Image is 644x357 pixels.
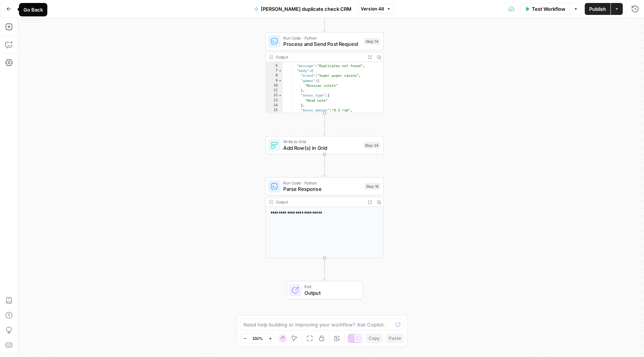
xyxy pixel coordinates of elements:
[276,199,363,205] div: Output
[520,3,570,15] button: Test Workflow
[278,69,282,73] span: Toggle code folding, rows 7 through 17
[283,144,360,151] span: Add Row(s) in Grid
[266,98,282,103] div: 13
[266,63,282,68] div: 6
[266,93,282,98] div: 12
[283,40,361,48] span: Process and Send Post Request
[304,289,356,296] span: Output
[250,3,356,15] button: [PERSON_NAME] duplicate check CRM
[283,185,361,193] span: Parse Response
[386,334,404,343] button: Paste
[261,5,351,13] span: [PERSON_NAME] duplicate check CRM
[278,93,282,98] span: Toggle code folding, rows 12 through 14
[366,334,383,343] button: Copy
[276,54,363,60] div: Output
[265,136,383,154] div: Write to GridAdd Row(s) in GridStep 24
[364,183,380,190] div: Step 16
[266,73,282,78] div: 8
[363,142,380,148] div: Step 24
[23,6,43,13] div: Go Back
[323,9,326,31] g: Edge from start to step_14
[369,335,380,342] span: Copy
[532,5,565,13] span: Test Workflow
[283,180,361,186] span: Run Code · Python
[266,83,282,88] div: 10
[252,335,263,341] span: 102%
[266,108,282,113] div: 15
[266,103,282,108] div: 14
[361,6,384,12] span: Version 48
[283,35,361,41] span: Run Code · Python
[357,4,394,14] button: Version 48
[266,69,282,73] div: 7
[364,38,380,45] div: Step 14
[589,5,606,13] span: Publish
[323,113,326,135] g: Edge from step_14 to step_24
[389,335,401,342] span: Paste
[265,281,383,299] div: EndOutput
[265,32,383,113] div: Run Code · PythonProcess and Send Post RequestStep 14Output "success":true, "message":"Duplicates...
[283,139,360,145] span: Write to Grid
[304,284,356,290] span: End
[585,3,610,15] button: Publish
[323,154,326,176] g: Edge from step_24 to step_16
[266,88,282,93] div: 11
[323,258,326,280] g: Edge from step_16 to end
[278,78,282,83] span: Toggle code folding, rows 9 through 11
[266,78,282,83] div: 9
